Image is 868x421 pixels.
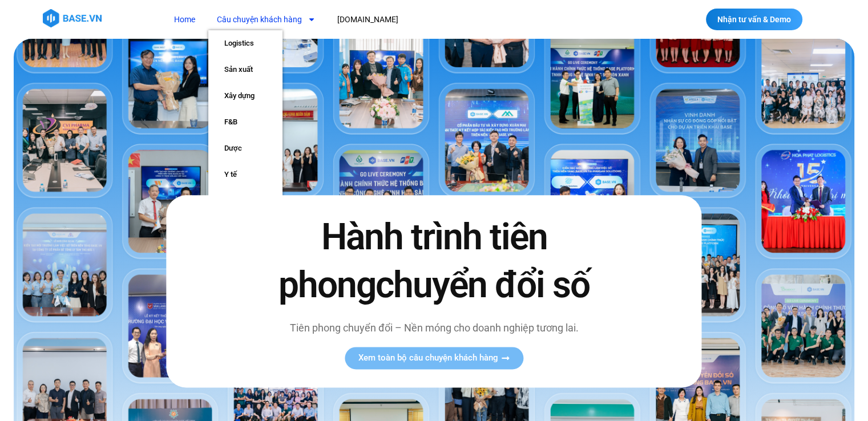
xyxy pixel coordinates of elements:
a: Giáo dục [208,188,282,214]
p: Tiên phong chuyển đổi – Nền móng cho doanh nghiệp tương lai. [254,320,613,335]
span: Xem toàn bộ câu chuyện khách hàng [358,354,498,362]
a: Câu chuyện khách hàng [208,9,324,30]
h2: Hành trình tiên phong [254,214,613,309]
a: Dược [208,135,282,161]
a: Xây dựng [208,83,282,109]
ul: Câu chuyện khách hàng [208,30,282,214]
span: chuyển đổi số [376,264,590,306]
a: Xem toàn bộ câu chuyện khách hàng [345,347,523,369]
a: Sản xuất [208,56,282,83]
a: F&B [208,109,282,135]
a: Y tế [208,161,282,188]
nav: Menu [165,9,608,30]
a: Nhận tư vấn & Demo [706,9,802,30]
a: Logistics [208,30,282,56]
a: [DOMAIN_NAME] [329,9,407,30]
span: Nhận tư vấn & Demo [717,15,791,23]
a: Home [165,9,204,30]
